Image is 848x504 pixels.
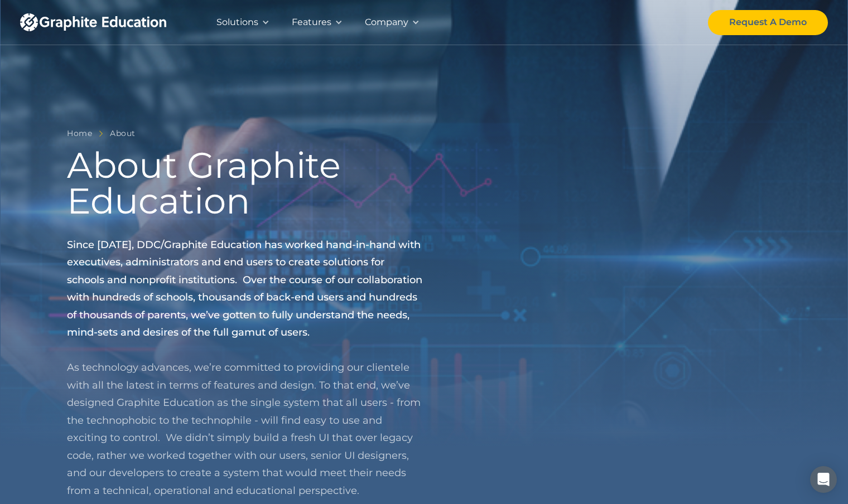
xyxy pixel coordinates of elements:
a: Home [67,127,92,140]
div: Company [365,14,408,30]
span: Since [DATE], DDC/Graphite Education has worked hand-in-hand with executives, administrators and ... [67,239,422,339]
div: Request A Demo [729,14,807,30]
a: About [110,127,136,140]
div: Features [292,14,331,30]
div: Open Intercom Messenger [810,466,837,493]
div: Solutions [216,14,258,30]
p: As technology advances, we’re committed to providing our clientele with all the latest in terms o... [67,236,424,500]
a: Request A Demo [708,10,828,35]
h1: About Graphite Education [67,147,424,219]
